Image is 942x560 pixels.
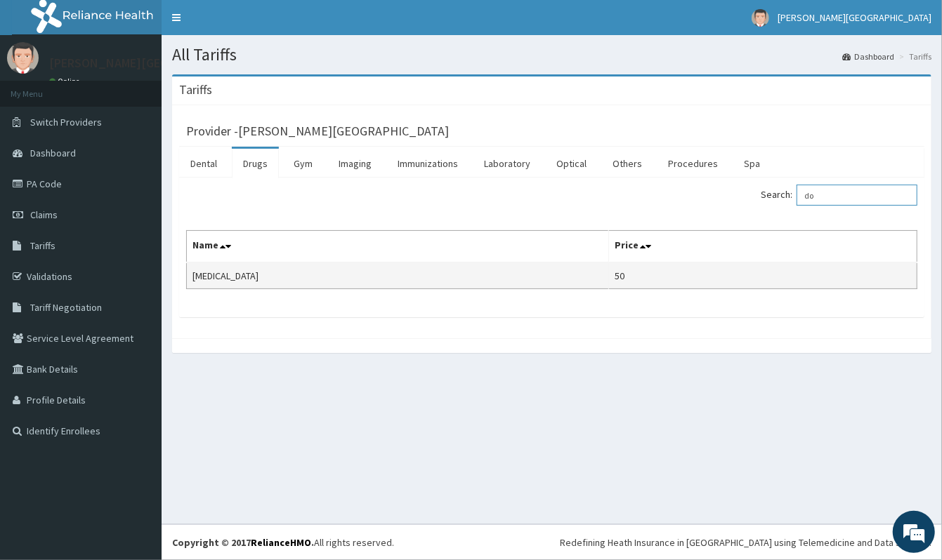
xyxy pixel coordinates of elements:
a: Dashboard [842,51,894,62]
li: Tariffs [896,51,931,62]
th: Price [609,231,917,263]
span: Tariffs [30,239,55,252]
div: Minimize live chat window [230,7,264,41]
img: User Image [7,42,39,74]
a: Others [601,149,653,178]
p: [PERSON_NAME][GEOGRAPHIC_DATA] [49,57,257,69]
img: d_794563401_company_1708531726252_794563401 [26,70,57,105]
div: Chat with us now [73,79,236,97]
label: Search: [761,185,917,206]
a: Dental [179,149,228,178]
td: [MEDICAL_DATA] [187,262,609,289]
span: Tariff Negotiation [30,301,102,314]
img: User Image [752,9,769,27]
a: Immunizations [386,149,469,178]
span: Claims [30,208,58,221]
a: RelianceHMO [251,536,311,549]
h1: All Tariffs [172,46,931,64]
span: We're online! [81,177,194,319]
h3: Provider - [PERSON_NAME][GEOGRAPHIC_DATA] [186,125,449,138]
th: Name [187,231,609,263]
strong: Copyright © 2017 . [172,536,314,549]
span: [PERSON_NAME][GEOGRAPHIC_DATA] [778,11,931,24]
textarea: Type your message and hit 'Enter' [7,383,268,432]
input: Search: [797,185,917,206]
a: Optical [545,149,598,178]
a: Spa [733,149,771,178]
a: Drugs [232,149,279,178]
a: Laboratory [473,149,542,178]
a: Procedures [657,149,729,178]
a: Imaging [327,149,383,178]
a: Gym [282,149,324,178]
td: 50 [609,262,917,289]
footer: All rights reserved. [162,524,942,560]
h3: Tariffs [179,84,212,96]
span: Dashboard [30,147,76,159]
span: Switch Providers [30,116,102,128]
div: Redefining Heath Insurance in [GEOGRAPHIC_DATA] using Telemedicine and Data Science! [560,535,931,549]
a: Online [49,76,83,86]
